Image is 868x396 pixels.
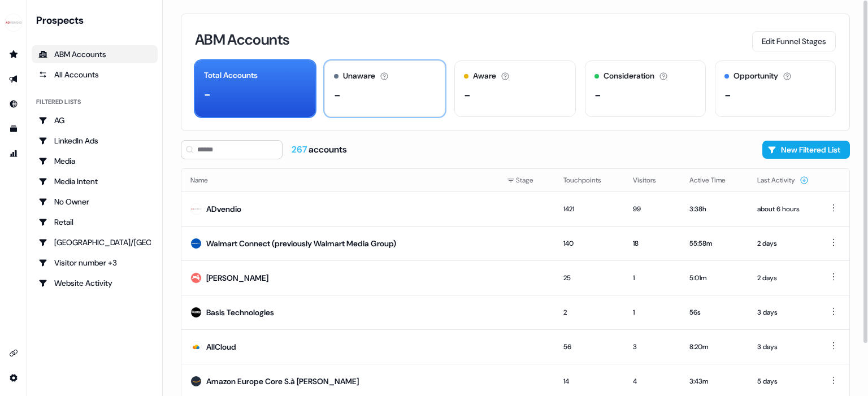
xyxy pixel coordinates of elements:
div: 5:01m [689,272,739,284]
div: 3 [633,341,671,353]
div: 14 [563,376,615,387]
a: Go to outbound experience [5,70,23,88]
div: No Owner [38,196,151,207]
div: 8:20m [689,341,739,353]
div: Consideration [604,70,654,82]
div: Total Accounts [204,69,258,81]
div: 5 days [757,376,809,387]
a: ABM Accounts [32,45,158,63]
div: Website Activity [38,277,151,289]
a: Go to Inbound [5,95,23,113]
div: Amazon Europe Core S.à [PERSON_NAME] [206,376,359,387]
button: Visitors [633,170,670,190]
div: 55:58m [689,238,739,249]
div: 56 [563,341,615,353]
div: - [334,86,341,103]
div: 2 days [757,238,809,249]
div: Prospects [36,14,158,27]
a: Go to Visitor number +3 [32,254,158,272]
div: 18 [633,238,671,249]
div: ABM Accounts [38,49,151,60]
a: Go to Media [32,152,158,170]
a: Go to LinkedIn Ads [32,132,158,150]
div: Stage [507,175,545,186]
a: Go to attribution [5,145,23,163]
div: [PERSON_NAME] [206,272,268,284]
button: Active Time [689,170,739,190]
a: Go to templates [5,120,23,138]
div: 56s [689,307,739,318]
a: Go to integrations [5,344,23,362]
div: 4 [633,376,671,387]
button: Touchpoints [563,170,615,190]
div: Unaware [343,70,375,82]
div: - [204,86,211,103]
div: about 6 hours [757,203,809,215]
div: AllCloud [206,341,236,353]
div: Aware [473,70,496,82]
div: 140 [563,238,615,249]
div: AG [38,115,151,126]
button: Last Activity [757,170,809,190]
div: Visitor number +3 [38,257,151,268]
div: Opportunity [734,70,778,82]
div: 1421 [563,203,615,215]
div: 99 [633,203,671,215]
div: 2 days [757,272,809,284]
th: Name [181,169,498,192]
a: Go to Retail [32,213,158,231]
div: 1 [633,307,671,318]
a: Go to No Owner [32,193,158,211]
div: Media Intent [38,176,151,187]
div: - [594,86,601,103]
div: - [464,86,471,103]
button: Edit Funnel Stages [752,31,836,51]
a: Go to integrations [5,369,23,387]
a: Go to Media Intent [32,172,158,190]
div: Filtered lists [36,97,81,107]
div: 3 days [757,341,809,353]
div: LinkedIn Ads [38,135,151,146]
a: Go to AG [32,111,158,129]
div: All Accounts [38,69,151,80]
div: - [724,86,731,103]
a: All accounts [32,66,158,84]
div: [GEOGRAPHIC_DATA]/[GEOGRAPHIC_DATA] [38,237,151,248]
a: Go to Website Activity [32,274,158,292]
h3: ABM Accounts [195,32,289,47]
div: accounts [292,143,347,156]
div: Walmart Connect (previously Walmart Media Group) [206,238,396,249]
div: 3 days [757,307,809,318]
a: Go to USA/Canada [32,233,158,251]
div: 3:43m [689,376,739,387]
div: ADvendio [206,203,241,215]
div: Retail [38,216,151,228]
div: 25 [563,272,615,284]
a: Go to prospects [5,45,23,63]
div: 1 [633,272,671,284]
button: New Filtered List [762,141,850,159]
div: Media [38,155,151,167]
div: 3:38h [689,203,739,215]
div: 2 [563,307,615,318]
span: 267 [292,143,309,155]
div: Basis Technologies [206,307,274,318]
